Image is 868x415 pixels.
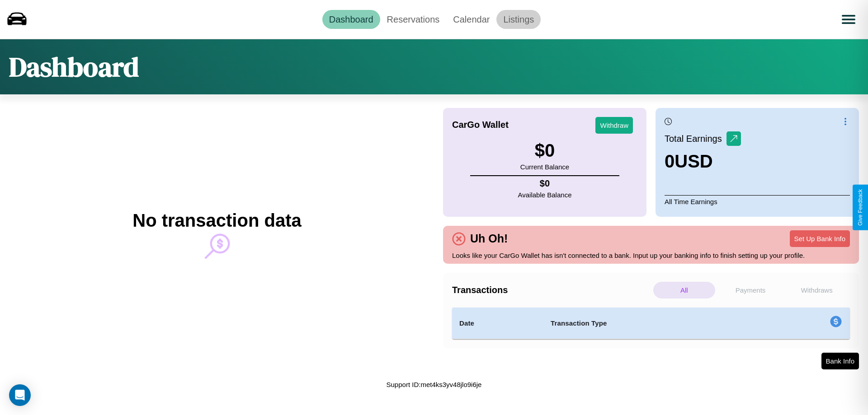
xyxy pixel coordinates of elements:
p: Payments [720,282,782,298]
p: Withdraws [786,282,848,298]
div: Give Feedback [857,189,863,226]
h4: Transactions [452,285,651,295]
p: Looks like your CarGo Wallet has isn't connected to a bank. Input up your banking info to finish ... [452,249,850,261]
h4: $ 0 [518,178,572,189]
p: Current Balance [520,161,569,173]
a: Reservations [380,10,447,29]
h4: CarGo Wallet [452,120,509,130]
h4: Date [459,318,536,329]
h3: $ 0 [520,140,569,161]
table: simple table [452,308,850,339]
button: Bank Info [821,353,859,369]
h2: No transaction data [132,210,301,231]
a: Listings [496,10,541,29]
p: All Time Earnings [665,195,850,208]
p: All [653,282,715,298]
h4: Transaction Type [551,318,756,329]
h3: 0 USD [665,151,741,172]
button: Open menu [836,7,861,32]
p: Support ID: met4ks3yv48jlo9i6je [387,378,482,391]
button: Set Up Bank Info [790,230,850,247]
div: Open Intercom Messenger [9,384,31,406]
h1: Dashboard [9,48,139,85]
a: Dashboard [322,10,380,29]
p: Total Earnings [665,131,726,147]
p: Available Balance [518,189,572,201]
button: Withdraw [595,117,633,134]
h4: Uh Oh! [466,232,512,245]
a: Calendar [446,10,496,29]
